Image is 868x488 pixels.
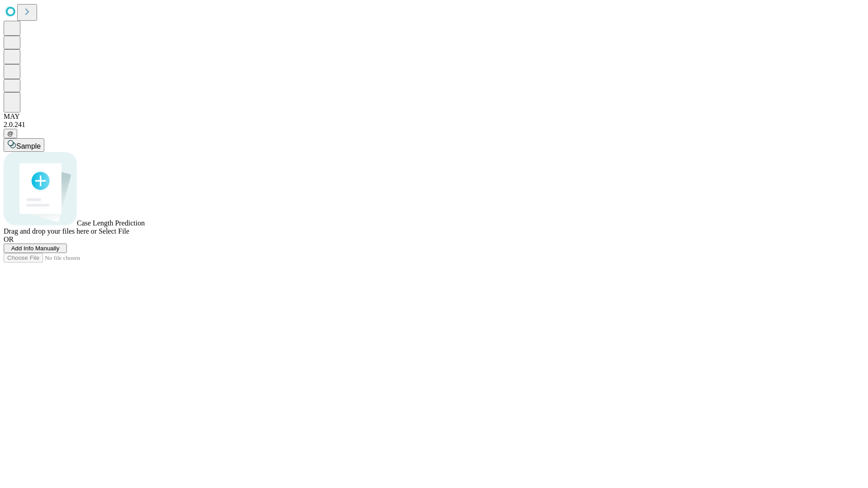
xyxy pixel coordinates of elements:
span: Select File [99,227,129,235]
button: Sample [4,138,44,152]
button: @ [4,129,17,138]
div: MAY [4,113,864,121]
button: Add Info Manually [4,244,67,253]
span: OR [4,235,14,243]
span: Drag and drop your files here or [4,227,97,235]
span: Add Info Manually [11,245,60,252]
span: Sample [16,142,41,150]
span: @ [7,130,14,137]
span: Case Length Prediction [77,219,145,227]
div: 2.0.241 [4,121,864,129]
